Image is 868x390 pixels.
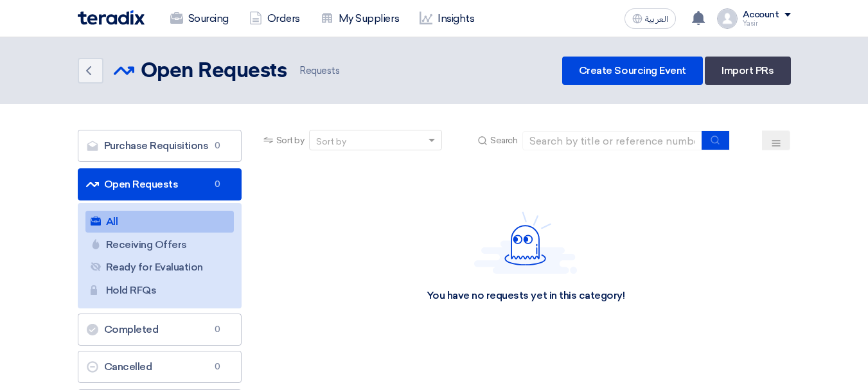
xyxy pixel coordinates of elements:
span: 0 [210,360,226,373]
img: Teradix logo [78,10,145,25]
a: Receiving Offers [85,234,234,256]
span: 0 [210,139,226,152]
div: Sort by [316,135,346,148]
a: Hold RFQs [85,279,234,301]
a: All [85,211,234,233]
span: Sort by [276,134,305,147]
a: Orders [239,4,310,33]
a: Open Requests0 [78,168,242,200]
a: Sourcing [160,4,239,33]
img: profile_test.png [717,8,738,29]
button: العربية [624,8,676,29]
a: Purchase Requisitions0 [78,130,242,162]
span: Requests [297,64,339,78]
span: العربية [645,15,668,24]
a: Create Sourcing Event [562,57,703,85]
img: Hello [474,211,577,274]
a: Completed0 [78,314,242,346]
h2: Open Requests [141,58,287,84]
a: Insights [409,4,484,33]
div: You have no requests yet in this category! [427,289,625,303]
span: 0 [210,323,226,336]
a: Ready for Evaluation [85,256,234,278]
div: Account [743,10,779,21]
a: My Suppliers [310,4,409,33]
input: Search by title or reference number [522,131,702,150]
a: Import PRs [705,57,790,85]
span: Search [490,134,517,147]
div: Yasir [743,20,791,27]
a: Cancelled0 [78,351,242,383]
span: 0 [210,178,226,191]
